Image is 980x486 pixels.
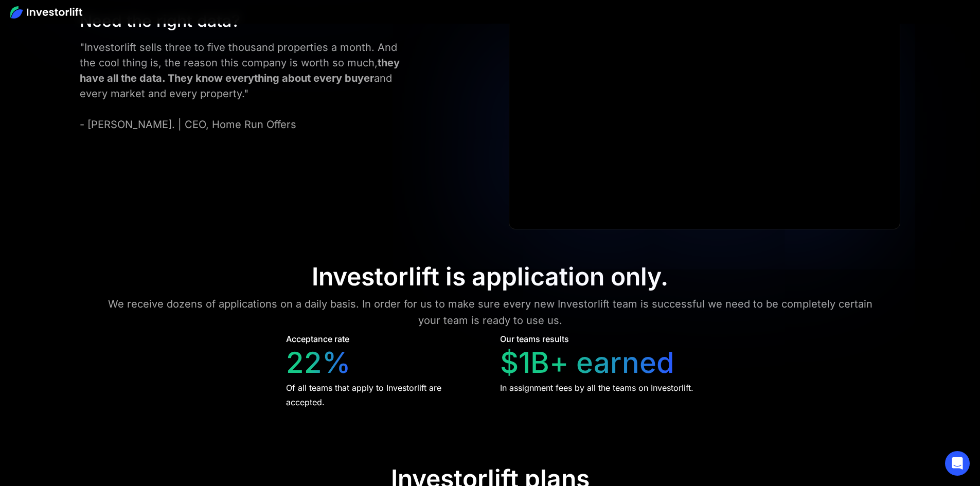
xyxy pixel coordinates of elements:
div: $1B+ earned [500,346,674,380]
div: Open Intercom Messenger [945,451,970,476]
div: Our teams results [500,333,569,345]
div: Acceptance rate [286,333,349,345]
div: "Investorlift sells three to five thousand properties a month. And the cool thing is, the reason ... [80,40,415,132]
div: Investorlift is application only. [312,262,668,292]
div: 22% [286,346,351,380]
div: In assignment fees by all the teams on Investorlift. [500,381,693,395]
iframe: Ryan Pineda | Testimonial [509,9,899,229]
div: Of all teams that apply to Investorlift are accepted. [286,381,481,409]
strong: they have all the data. They know everything about every buyer [80,57,400,84]
div: We receive dozens of applications on a daily basis. In order for us to make sure every new Invest... [98,296,882,329]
